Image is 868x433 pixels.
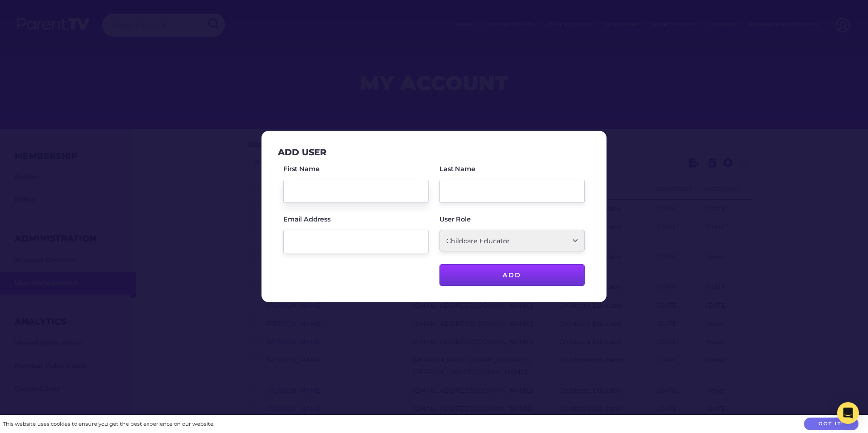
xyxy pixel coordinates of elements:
[804,418,858,431] button: Got it!
[837,402,859,424] div: Open Intercom Messenger
[3,419,214,429] div: This website uses cookies to ensure you get the best experience on our website.
[278,147,326,157] h3: Add User
[439,166,475,172] label: Last Name
[283,166,319,172] label: First Name
[439,216,471,222] label: User Role
[439,264,585,286] input: Add
[283,216,330,222] label: Email Address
